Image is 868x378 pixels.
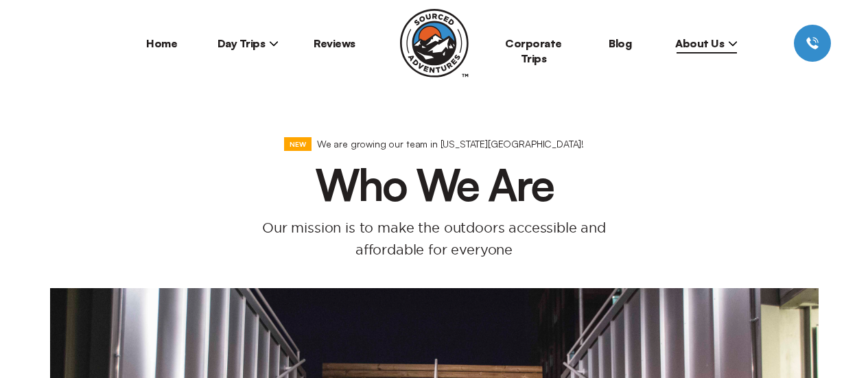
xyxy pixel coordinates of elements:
h1: Who We Are [301,162,567,206]
span: Day Trips [218,36,279,50]
img: Sourced Adventures company logo [400,9,469,78]
span: About Us [675,36,738,50]
a: Corporate Trips [505,36,562,65]
a: Home [146,36,177,50]
a: Blog [609,36,631,50]
div: NEW [284,137,312,151]
p: Our mission is to make the outdoors accessible and affordable for everyone [244,217,624,261]
p: We are growing our team in [US_STATE][GEOGRAPHIC_DATA]! [317,137,584,151]
a: Reviews [314,36,355,50]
